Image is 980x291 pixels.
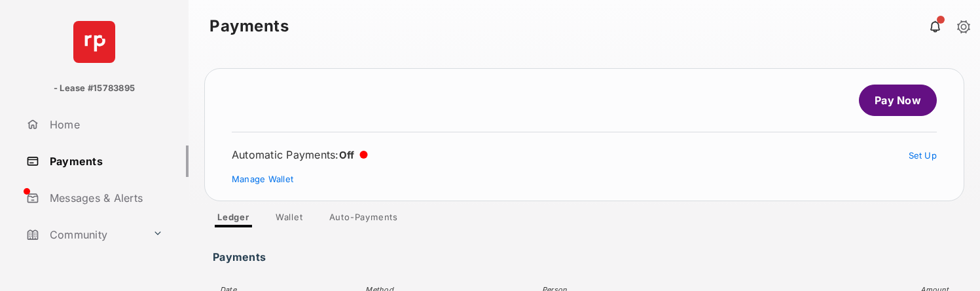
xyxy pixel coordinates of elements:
div: Automatic Payments : [232,148,368,161]
a: Payments [21,145,189,177]
p: - Lease #15783895 [54,82,135,95]
a: Home [21,109,189,140]
a: Ledger [207,212,260,227]
a: Manage Wallet [232,174,293,184]
img: svg+xml;base64,PHN2ZyB4bWxucz0iaHR0cDovL3d3dy53My5vcmcvMjAwMC9zdmciIHdpZHRoPSI2NCIgaGVpZ2h0PSI2NC... [73,21,115,63]
span: Off [339,149,355,161]
strong: Payments [209,18,289,34]
a: Messages & Alerts [21,182,189,214]
h3: Payments [213,251,270,256]
a: Lease Options [21,256,147,287]
a: Auto-Payments [319,212,408,227]
a: Wallet [265,212,314,227]
a: Community [21,219,147,250]
a: Set Up [909,150,937,161]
